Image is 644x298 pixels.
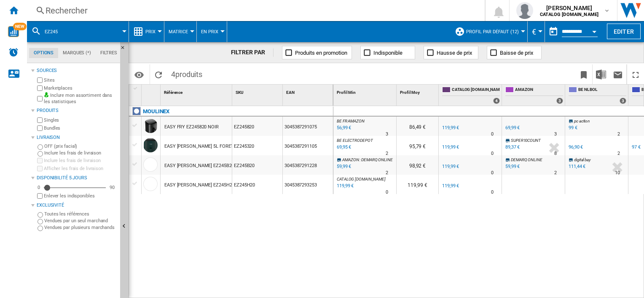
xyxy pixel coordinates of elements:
span: SUPER10COUNT [511,138,541,143]
div: Délai de livraison : 0 jour [491,188,494,197]
label: Afficher les frais de livraison [44,165,117,172]
span: DEMARQ ONLINE [511,157,542,162]
span: Profil Moy [400,90,420,95]
button: € [532,21,540,42]
button: Baisse de prix [487,46,542,59]
div: EZ245 [31,21,124,42]
div: Cliquez pour filtrer sur cette marque [143,106,169,117]
label: Inclure les frais de livraison [44,150,117,156]
div: Délai de livraison : 0 jour [491,149,494,158]
img: wise-card.svg [8,26,19,37]
div: 3 offers sold by BE NL BOL [620,98,626,104]
img: profile.jpg [516,2,533,19]
div: Délai de livraison : 10 jours [615,169,620,177]
div: 89,37 € [505,144,520,150]
span: 4 [167,64,207,82]
div: EZ245320 [232,136,282,155]
span: EZ245 [45,29,58,35]
button: Masquer [120,42,130,57]
button: Editer [607,24,641,39]
span: € [532,27,536,36]
span: Référence [164,90,182,95]
span: produits [175,70,202,79]
span: Prix [145,29,156,35]
div: Délai de livraison : 0 jour [491,169,494,177]
div: Délai de livraison : 2 jours [617,130,620,138]
div: 98,92 € [397,155,438,175]
span: BE NL BOL [578,87,626,94]
label: Vendues par plusieurs marchands [44,224,117,231]
img: alerts-logo.svg [8,47,19,57]
div: Délai de livraison : 3 jours [386,130,388,138]
md-menu: Currency [528,21,545,42]
span: : DEMARQ ONLINE [360,157,393,162]
div: 99 € [567,124,577,132]
div: 4 offers sold by CATALOG SEB.BE [493,98,500,104]
div: Profil Moy Sort None [398,85,438,98]
div: 96,90 € [569,144,583,150]
div: 119,99 € [397,175,438,194]
span: BE FR AMAZON [337,119,365,123]
span: Hausse de prix [437,50,472,56]
div: Sort None [143,85,160,98]
div: Mise à jour : mardi 14 octobre 2025 03:07 [335,162,351,171]
img: excel-24x24.png [596,69,606,80]
div: EZ245820 [232,117,282,136]
div: EASY FRY EZ245820 NOIR [164,117,219,137]
div: Profil Min Sort None [335,85,396,98]
div: Sources [37,67,117,74]
div: FILTRER PAR [231,48,274,57]
div: BE NL BOL 3 offers sold by BE NL BOL [567,85,628,106]
input: Marketplaces [37,85,43,91]
div: Sort None [284,85,333,98]
div: Délai de livraison : 2 jours [386,169,388,177]
input: Inclure mon assortiment dans les statistiques [37,93,43,104]
label: Singles [44,117,117,123]
input: Bundles [37,125,43,131]
div: 119,99 € [441,124,459,132]
button: Recharger [150,64,167,84]
div: 119,99 € [442,144,459,150]
label: Sites [44,77,117,83]
label: Inclure mon assortiment dans les statistiques [44,92,117,105]
img: mysite-bg-18x18.png [44,92,49,97]
div: Matrice [169,21,192,42]
input: Vendues par plusieurs marchands [38,226,43,231]
div: Mise à jour : mardi 14 octobre 2025 03:01 [335,143,351,152]
div: 119,99 € [442,164,459,169]
label: Inclure les frais de livraison [44,157,117,164]
div: EASY [PERSON_NAME] 5L FORET EZ245320 NOIR VERT [164,137,279,156]
button: Profil par défaut (12) [466,21,523,42]
span: Profil par défaut (12) [466,29,519,35]
div: EASY [PERSON_NAME] EZ245B20 NOIR [164,156,246,176]
div: 3045387291105 [283,136,333,155]
div: Délai de livraison : 0 jour [491,130,494,138]
div: 0 [35,184,42,191]
div: Profil par défaut (12) [455,21,523,42]
div: 119,99 € [442,125,459,130]
div: Sort None [234,85,282,98]
span: CATALOG [DOMAIN_NAME] [452,87,500,94]
div: Exclusivité [37,202,117,209]
div: Référence Sort None [162,85,232,98]
div: Mise à jour : mardi 14 octobre 2025 00:51 [335,124,351,132]
input: Vendues par un seul marchand [38,219,43,224]
div: CATALOG [DOMAIN_NAME] 4 offers sold by CATALOG SEB.BE [440,85,502,106]
div: EASY [PERSON_NAME] EZ245H20 GRIS ANTHRACITE [164,176,275,195]
md-slider: Disponibilité [44,184,106,192]
span: SKU [236,90,244,95]
div: 111,44 € [567,162,585,171]
span: CATALOG [DOMAIN_NAME] [337,177,386,181]
button: Plein écran [627,64,644,84]
button: En Prix [201,21,223,42]
button: Open calendar [587,23,602,38]
span: pc action [574,119,590,123]
md-tab-item: Marques (*) [58,48,96,58]
label: Marketplaces [44,85,117,91]
button: Options [131,67,148,82]
div: 3045387291075 [283,117,333,136]
label: Toutes les références [44,211,117,217]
